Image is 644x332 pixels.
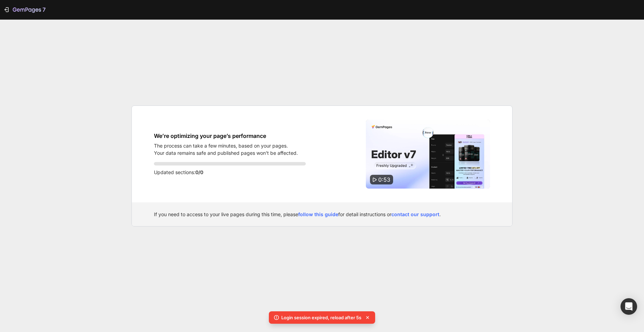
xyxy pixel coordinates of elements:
[621,298,637,315] div: Open Intercom Messenger
[154,168,306,177] p: Updated sections:
[42,6,46,14] p: 7
[154,211,490,218] div: If you need to access to your live pages during this time, please for detail instructions or .
[195,169,203,175] span: 0/0
[378,176,390,183] span: 0:53
[154,149,298,157] p: Your data remains safe and published pages won’t be affected.
[366,120,490,189] img: Video thumbnail
[281,314,361,321] p: Login session expired, reload after 5s
[154,142,298,149] p: The process can take a few minutes, based on your pages.
[154,132,298,140] h1: We’re optimizing your page’s performance
[298,211,338,217] a: follow this guide
[391,211,439,217] a: contact our support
